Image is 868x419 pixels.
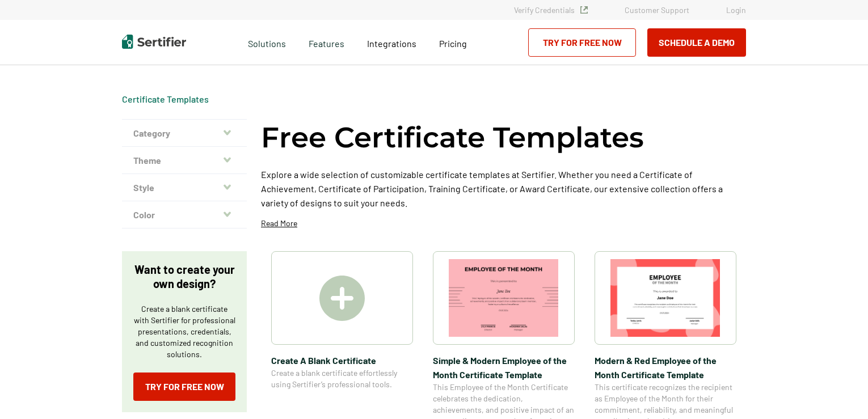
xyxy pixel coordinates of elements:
p: Want to create your own design? [133,263,235,291]
a: Integrations [367,35,416,49]
a: Customer Support [625,5,689,15]
img: Verified [580,6,588,14]
div: Breadcrumb [122,94,209,105]
span: Modern & Red Employee of the Month Certificate Template [595,353,736,382]
span: Create a blank certificate effortlessly using Sertifier’s professional tools. [271,367,413,390]
span: Features [309,35,344,49]
img: Sertifier | Digital Credentialing Platform [122,35,186,49]
p: Create a blank certificate with Sertifier for professional presentations, credentials, and custom... [133,303,235,360]
span: Pricing [439,38,467,49]
span: Create A Blank Certificate [271,353,413,367]
button: Color [122,201,247,228]
span: Certificate Templates [122,94,209,105]
a: Pricing [439,35,467,49]
span: Solutions [248,35,286,49]
button: Theme [122,147,247,174]
a: Try for Free Now [528,28,636,57]
img: Modern & Red Employee of the Month Certificate Template [610,259,720,337]
a: Login [726,5,746,15]
p: Read More [261,218,297,229]
a: Certificate Templates [122,94,209,104]
h1: Free Certificate Templates [261,119,644,156]
a: Verify Credentials [514,5,588,15]
img: Simple & Modern Employee of the Month Certificate Template [449,259,559,337]
a: Try for Free Now [133,373,235,401]
button: Category [122,120,247,147]
button: Style [122,174,247,201]
img: Create A Blank Certificate [319,276,365,321]
span: Simple & Modern Employee of the Month Certificate Template [433,353,575,382]
span: Integrations [367,38,416,49]
p: Explore a wide selection of customizable certificate templates at Sertifier. Whether you need a C... [261,167,746,210]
